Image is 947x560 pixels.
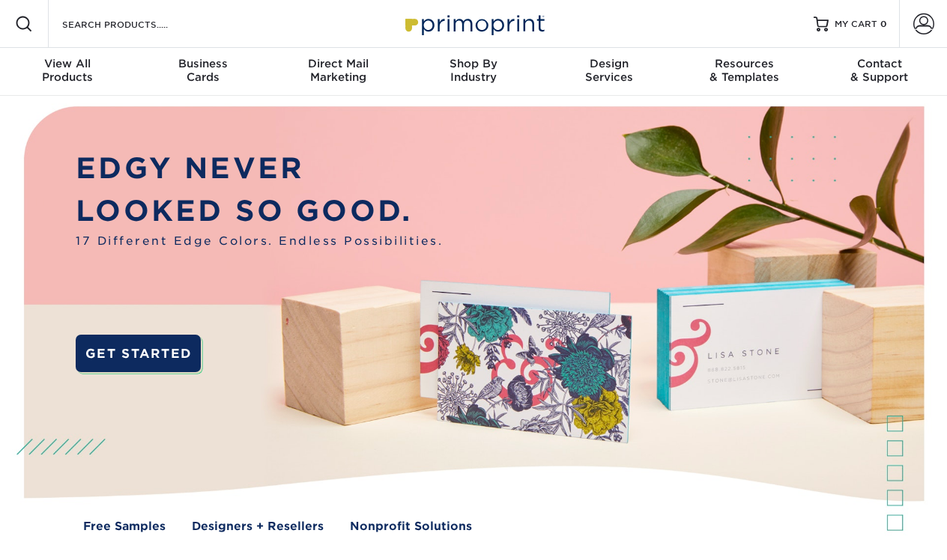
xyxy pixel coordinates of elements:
div: Marketing [270,57,406,84]
span: 0 [880,19,887,29]
span: Contact [811,57,947,70]
span: 17 Different Edge Colors. Endless Possibilities. [76,233,443,250]
a: Nonprofit Solutions [350,518,472,535]
a: Free Samples [83,518,166,535]
span: Resources [677,57,812,70]
a: Shop ByIndustry [406,48,542,96]
a: Designers + Resellers [192,518,324,535]
div: Cards [136,57,271,84]
div: Services [541,57,677,84]
p: LOOKED SO GOOD. [76,190,443,233]
span: Design [541,57,677,70]
img: Primoprint [399,7,548,40]
div: & Templates [677,57,812,84]
a: BusinessCards [136,48,271,96]
a: Direct MailMarketing [270,48,406,96]
div: Industry [406,57,542,84]
span: Business [136,57,271,70]
span: MY CART [835,18,877,31]
p: EDGY NEVER [76,147,443,190]
input: SEARCH PRODUCTS..... [61,15,207,33]
a: DesignServices [541,48,677,96]
a: Contact& Support [811,48,947,96]
span: Direct Mail [270,57,406,70]
a: Resources& Templates [677,48,812,96]
div: & Support [811,57,947,84]
span: Shop By [406,57,542,70]
a: GET STARTED [76,335,201,372]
